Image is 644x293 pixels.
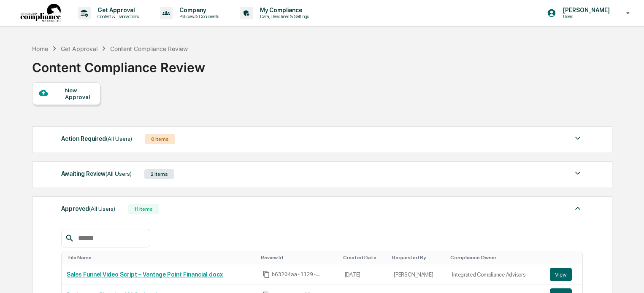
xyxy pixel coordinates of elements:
td: Integrated Compliance Advisors [447,264,545,285]
div: Action Required [61,133,132,144]
div: Get Approval [61,45,97,52]
p: Users [556,13,614,19]
span: (All Users) [106,135,132,142]
span: (All Users) [106,170,132,177]
div: Home [32,45,48,52]
div: New Approval [65,87,93,100]
div: Approved [61,203,115,214]
p: My Compliance [253,7,313,13]
div: Awaiting Review [61,168,132,179]
div: Toggle SortBy [552,255,579,261]
a: Sales Funnel Video Script – Vantage Point Financial.docx [67,271,223,278]
p: [PERSON_NAME] [556,7,614,13]
div: 2 Items [144,169,174,179]
img: caret [573,203,583,213]
img: caret [573,133,583,143]
td: [DATE] [340,264,389,285]
td: [PERSON_NAME] [389,264,447,285]
div: Content Compliance Review [110,45,188,52]
img: logo [20,4,61,23]
p: Get Approval [91,7,143,13]
p: Company [173,7,223,13]
div: Toggle SortBy [392,255,444,261]
div: Toggle SortBy [343,255,385,261]
p: Content & Transactions [91,13,143,19]
p: Policies & Documents [173,13,223,19]
div: Content Compliance Review [32,53,205,75]
button: View [550,268,572,281]
span: Copy Id [262,271,270,278]
div: Toggle SortBy [261,255,336,261]
img: caret [573,168,583,178]
iframe: Open customer support [617,265,640,288]
div: Toggle SortBy [450,255,541,261]
div: 0 Items [145,134,175,144]
a: View [550,268,577,281]
div: Toggle SortBy [68,255,254,261]
span: b63204aa-1129-4862-aad9-6da8fab04cc6 [272,271,322,278]
div: 11 Items [128,204,159,214]
span: (All Users) [89,205,115,212]
p: Data, Deadlines & Settings [253,13,313,19]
